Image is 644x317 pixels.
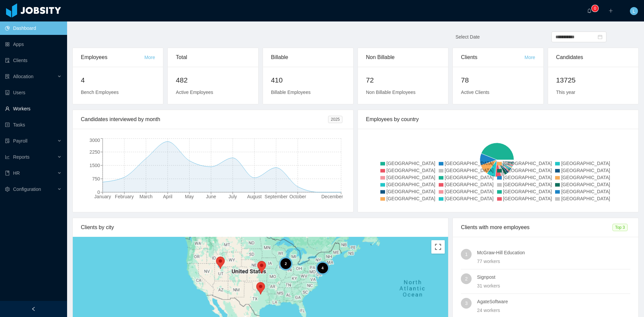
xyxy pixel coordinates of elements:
[556,75,630,86] h2: 13725
[461,75,535,86] h2: 78
[13,154,30,160] span: Reports
[5,86,62,99] a: icon: robotUsers
[144,55,155,60] a: More
[477,282,630,289] div: 31 workers
[587,8,592,13] i: icon: bell
[503,168,552,173] span: [GEOGRAPHIC_DATA]
[503,182,552,187] span: [GEOGRAPHIC_DATA]
[592,5,598,12] sup: 0
[316,261,329,275] div: 4
[561,196,610,201] span: [GEOGRAPHIC_DATA]
[97,190,100,195] tspan: 0
[477,249,630,256] h4: McGraw-Hill Education
[503,196,552,201] span: [GEOGRAPHIC_DATA]
[445,175,494,180] span: [GEOGRAPHIC_DATA]
[465,298,468,309] span: 3
[445,189,494,194] span: [GEOGRAPHIC_DATA]
[445,196,494,201] span: [GEOGRAPHIC_DATA]
[176,90,213,95] span: Active Employees
[176,48,250,67] div: Total
[477,273,630,281] h4: Signpost
[5,102,62,115] a: icon: userWorkers
[455,34,480,40] span: Select Date
[461,90,489,95] span: Active Clients
[598,35,602,39] i: icon: calendar
[321,194,343,199] tspan: December
[5,74,10,79] i: icon: solution
[561,175,610,180] span: [GEOGRAPHIC_DATA]
[477,258,630,265] div: 77 workers
[461,218,612,237] div: Clients with more employees
[5,187,10,192] i: icon: setting
[271,48,345,67] div: Billable
[561,161,610,166] span: [GEOGRAPHIC_DATA]
[465,249,468,260] span: 1
[556,90,576,95] span: This year
[5,54,62,67] a: icon: auditClients
[386,161,435,166] span: [GEOGRAPHIC_DATA]
[5,171,10,175] i: icon: book
[81,90,119,95] span: Bench Employees
[608,8,613,13] i: icon: plus
[94,194,111,199] tspan: January
[525,55,535,60] a: More
[386,175,435,180] span: [GEOGRAPHIC_DATA]
[503,189,552,194] span: [GEOGRAPHIC_DATA]
[289,194,306,199] tspan: October
[13,138,28,144] span: Payroll
[561,168,610,173] span: [GEOGRAPHIC_DATA]
[556,48,630,67] div: Candidates
[5,118,62,131] a: icon: profileTasks
[13,187,41,192] span: Configuration
[5,38,62,51] a: icon: appstoreApps
[185,194,194,199] tspan: May
[90,138,100,143] tspan: 3000
[477,298,630,305] h4: AgateSoftware
[176,75,250,86] h2: 482
[561,189,610,194] span: [GEOGRAPHIC_DATA]
[386,168,435,173] span: [GEOGRAPHIC_DATA]
[366,90,416,95] span: Non Billable Employees
[386,182,435,187] span: [GEOGRAPHIC_DATA]
[163,194,172,199] tspan: April
[465,273,468,284] span: 2
[81,75,155,86] h2: 4
[461,48,524,67] div: Clients
[561,182,610,187] span: [GEOGRAPHIC_DATA]
[81,48,144,67] div: Employees
[279,257,292,270] div: 2
[431,240,445,254] button: Toggle fullscreen view
[366,110,630,129] div: Employees by country
[366,48,440,67] div: Non Billable
[5,139,10,143] i: icon: file-protect
[265,194,288,199] tspan: September
[115,194,134,199] tspan: February
[612,224,628,231] span: Top 3
[228,194,237,199] tspan: July
[445,161,494,166] span: [GEOGRAPHIC_DATA]
[271,90,311,95] span: Billable Employees
[92,176,100,181] tspan: 750
[386,189,435,194] span: [GEOGRAPHIC_DATA]
[328,116,342,123] span: 2025
[140,194,153,199] tspan: March
[503,161,552,166] span: [GEOGRAPHIC_DATA]
[503,175,552,180] span: [GEOGRAPHIC_DATA]
[13,170,20,176] span: HR
[445,168,494,173] span: [GEOGRAPHIC_DATA]
[633,7,635,15] span: L
[247,194,262,199] tspan: August
[5,21,62,35] a: icon: pie-chartDashboard
[445,182,494,187] span: [GEOGRAPHIC_DATA]
[5,155,10,159] i: icon: line-chart
[13,74,34,79] span: Allocation
[366,75,440,86] h2: 72
[271,75,345,86] h2: 410
[81,218,440,237] div: Clients by city
[81,110,328,129] div: Candidates interviewed by month
[90,149,100,155] tspan: 2250
[386,196,435,201] span: [GEOGRAPHIC_DATA]
[90,163,100,168] tspan: 1500
[477,307,630,314] div: 24 workers
[206,194,216,199] tspan: June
